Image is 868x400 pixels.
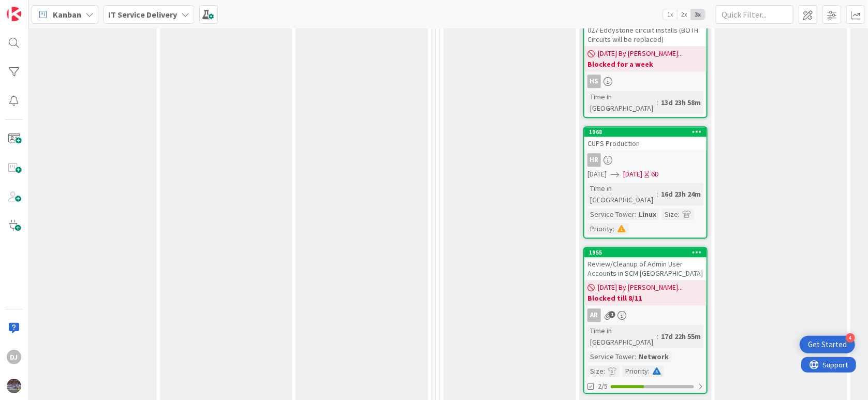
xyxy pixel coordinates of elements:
[609,311,615,318] span: 1
[648,365,650,377] span: :
[584,153,707,167] div: HR
[587,75,601,88] div: HS
[584,127,707,137] div: 1968
[658,97,703,108] div: 13d 23h 58m
[691,9,705,20] span: 3x
[846,333,855,343] div: 4
[613,223,614,234] span: :
[662,209,678,220] div: Size
[584,248,707,257] div: 1955
[584,257,707,280] div: Review/Cleanup of Admin User Accounts in SCM [GEOGRAPHIC_DATA]
[623,169,642,180] span: [DATE]
[22,2,47,14] span: Support
[587,365,604,377] div: Size
[587,293,703,303] b: Blocked till 8/11
[598,48,683,59] span: [DATE] By [PERSON_NAME]...
[587,91,657,114] div: Time in [GEOGRAPHIC_DATA]
[587,169,607,180] span: [DATE]
[716,5,793,24] input: Quick Filter...
[53,8,81,21] span: Kanban
[808,339,847,350] div: Get Started
[587,183,657,205] div: Time in [GEOGRAPHIC_DATA]
[587,308,601,322] div: AR
[587,223,613,234] div: Priority
[587,59,703,69] b: Blocked for a week
[587,153,601,167] div: HR
[583,126,708,239] a: 1968CUPS ProductionHR[DATE][DATE]6DTime in [GEOGRAPHIC_DATA]:16d 23h 24mService Tower:LinuxSize:P...
[658,188,703,200] div: 16d 23h 24m
[583,13,708,118] a: 027 Eddystone circuit installs (BOTH Circuits will be replaced)[DATE] By [PERSON_NAME]...Blocked ...
[584,14,707,46] div: 027 Eddystone circuit installs (BOTH Circuits will be replaced)
[584,23,707,46] div: 027 Eddystone circuit installs (BOTH Circuits will be replaced)
[7,379,21,393] img: avatar
[7,7,21,21] img: Visit kanbanzone.com
[598,282,683,293] span: [DATE] By [PERSON_NAME]...
[598,381,608,392] span: 2/5
[108,9,177,20] b: IT Service Delivery
[584,248,707,280] div: 1955Review/Cleanup of Admin User Accounts in SCM [GEOGRAPHIC_DATA]
[583,247,708,394] a: 1955Review/Cleanup of Admin User Accounts in SCM [GEOGRAPHIC_DATA][DATE] By [PERSON_NAME]...Block...
[651,169,659,180] div: 6D
[635,209,636,220] span: :
[636,351,671,362] div: Network
[584,127,707,150] div: 1968CUPS Production
[657,97,658,108] span: :
[678,209,680,220] span: :
[658,331,703,342] div: 17d 22h 55m
[584,308,707,322] div: AR
[587,209,635,220] div: Service Tower
[663,9,677,20] span: 1x
[589,249,707,256] div: 1955
[623,365,648,377] div: Priority
[800,336,855,353] div: Open Get Started checklist, remaining modules: 4
[657,331,658,342] span: :
[587,325,657,348] div: Time in [GEOGRAPHIC_DATA]
[636,209,659,220] div: Linux
[677,9,691,20] span: 2x
[584,75,707,88] div: HS
[604,365,605,377] span: :
[589,128,707,136] div: 1968
[584,137,707,150] div: CUPS Production
[635,351,636,362] span: :
[7,350,21,364] div: DJ
[587,351,635,362] div: Service Tower
[657,188,658,200] span: :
